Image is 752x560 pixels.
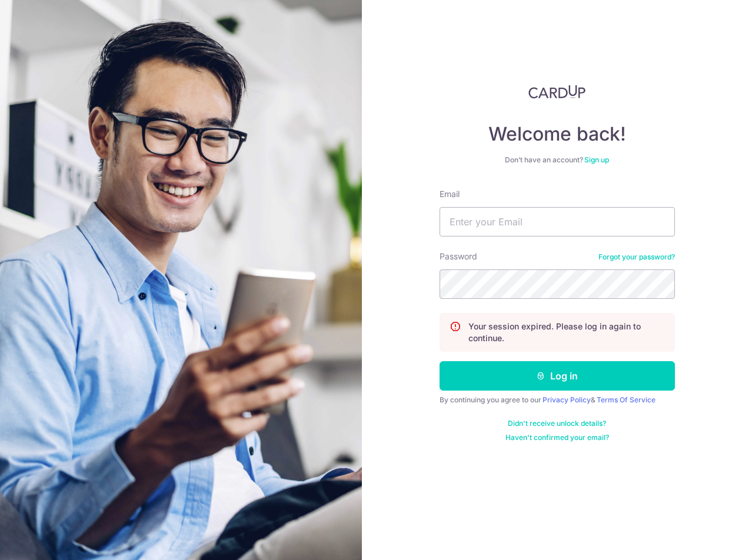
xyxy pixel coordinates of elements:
[440,395,675,405] div: By continuing you agree to our &
[584,155,609,164] a: Sign up
[440,122,675,146] h4: Welcome back!
[440,188,460,200] label: Email
[543,395,591,404] a: Privacy Policy
[528,85,586,99] img: CardUp Logo
[597,395,655,404] a: Terms Of Service
[440,361,675,391] button: Log in
[440,251,477,262] label: Password
[508,419,606,428] a: Didn't receive unlock details?
[598,252,675,262] a: Forgot your password?
[505,433,609,442] a: Haven't confirmed your email?
[440,155,675,165] div: Don’t have an account?
[440,207,675,236] input: Enter your Email
[468,321,665,344] p: Your session expired. Please log in again to continue.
